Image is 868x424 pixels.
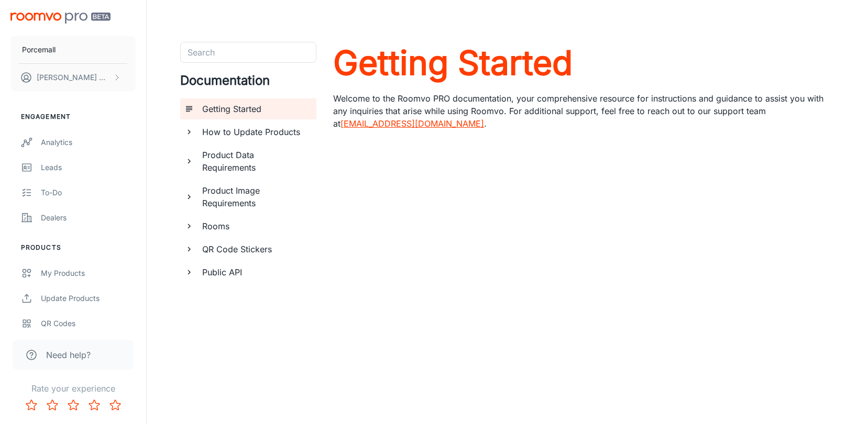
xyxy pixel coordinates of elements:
button: Open [311,52,313,54]
button: Rate 1 star [21,395,42,416]
h6: QR Code Stickers [202,243,308,255]
h6: Getting Started [202,103,308,115]
div: Dealers [41,212,136,224]
div: To-do [41,187,136,198]
p: [PERSON_NAME] Odriozola [37,72,111,83]
div: My Products [41,267,136,279]
div: Analytics [41,137,136,148]
h6: Product Image Requirements [202,184,308,209]
div: QR Codes [41,318,136,329]
button: Rate 5 star [105,395,126,416]
a: [EMAIL_ADDRESS][DOMAIN_NAME] [340,118,484,129]
button: Porcemall [10,36,136,63]
h6: Rooms [202,220,308,232]
div: Update Products [41,293,136,304]
p: Rate your experience [8,382,138,395]
span: Need help? [46,349,91,361]
h6: Public API [202,266,308,278]
p: Welcome to the Roomvo PRO documentation, your comprehensive resource for instructions and guidanc... [333,92,834,130]
ul: documentation page list [180,98,316,283]
a: Getting Started [333,42,834,84]
h6: Product Data Requirements [202,149,308,174]
button: [PERSON_NAME] Odriozola [10,64,136,91]
h6: How to Update Products [202,126,308,138]
iframe: vimeo-869182452 [333,134,834,416]
h4: Documentation [180,71,316,90]
button: Rate 2 star [42,395,63,416]
button: Rate 3 star [63,395,84,416]
button: Rate 4 star [84,395,105,416]
p: Porcemall [22,44,56,55]
div: Leads [41,162,136,173]
img: Roomvo PRO Beta [10,13,111,24]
